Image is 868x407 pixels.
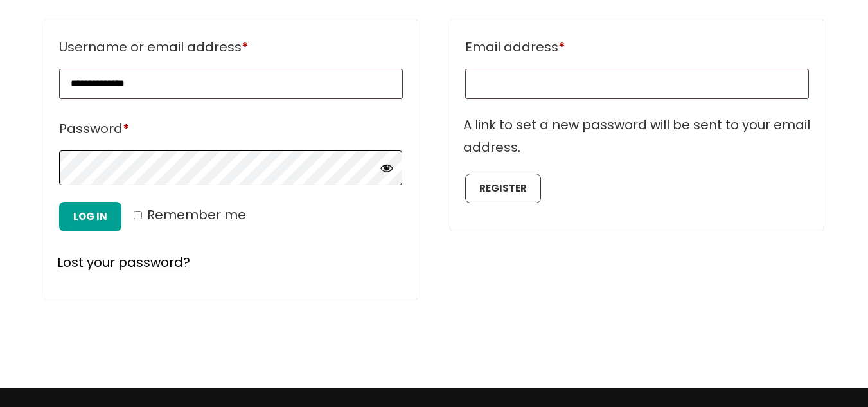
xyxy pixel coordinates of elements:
[134,211,142,219] input: Remember me
[147,206,246,224] span: Remember me
[59,116,403,141] label: Password
[380,161,394,175] button: Hide password
[465,174,541,203] button: Register
[59,202,121,231] button: Log in
[463,114,811,159] p: A link to set a new password will be sent to your email address.
[57,253,190,271] a: Lost your password?
[465,34,810,60] label: Email address
[59,34,403,60] label: Username or email address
